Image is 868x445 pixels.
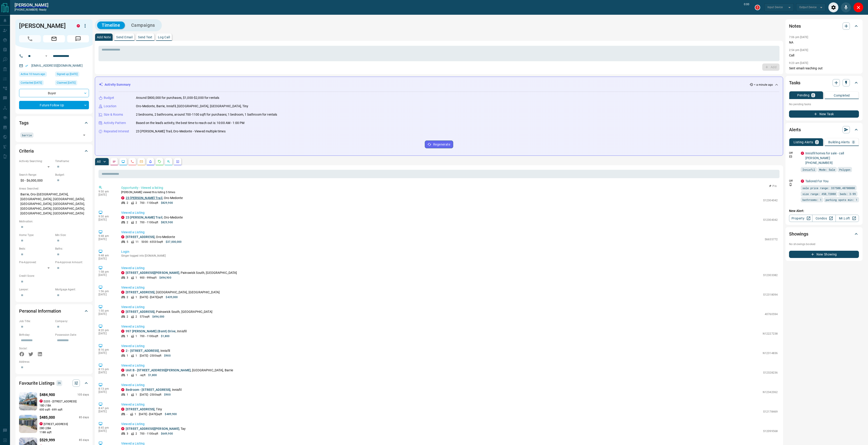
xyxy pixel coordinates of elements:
[81,132,87,138] button: Open
[839,167,850,172] span: Polygon
[98,429,114,433] p: [DATE]
[754,83,773,87] p: < a minute ago
[15,2,48,8] a: [PERSON_NAME]
[104,121,126,125] p: Activity Pattern
[135,373,137,377] p: 1
[789,101,859,108] p: No pending tasks
[152,315,164,319] p: $494,000
[765,312,778,316] p: 40760594
[841,2,851,12] div: Mute
[794,141,813,144] p: Listing Alerts
[136,121,244,125] p: Based on the lead's activity, the best time to reach out is: 10:00 AM - 1:00 PM
[19,159,53,163] p: Actively Searching:
[801,152,804,155] div: property.ca
[121,216,124,219] div: property.ca
[826,197,857,202] span: parking spots min: 1
[55,247,89,251] p: Baths:
[98,426,114,429] p: 8:45 pm
[127,412,127,416] p: -
[25,64,28,67] svg: Email Verified
[104,112,123,117] p: Size & Rooms
[126,309,212,314] p: , Painswick South, [GEOGRAPHIC_DATA]
[98,309,114,312] p: 1:50 pm
[19,287,53,292] p: Lawyer:
[116,36,133,39] p: Send Email
[127,373,128,377] p: 1
[126,235,175,239] p: , Oro-Medonte
[105,82,130,87] p: Activity Summary
[840,192,856,196] span: beds: 3-99
[121,383,778,387] p: Viewed a Listing
[77,393,89,397] p: 105 days
[21,80,42,85] span: Contacted [DATE]
[148,373,157,377] p: $1,800
[98,348,114,351] p: 8:16 pm
[21,72,45,76] span: Active 10 hours ago
[97,22,125,29] button: Timeline
[121,210,778,215] p: Viewed a Listing
[766,184,779,188] button: Pin
[19,187,89,191] p: Areas Searched:
[98,390,114,394] p: [DATE]
[44,399,77,404] p: D205 - [STREET_ADDRESS]
[135,220,137,224] p: 2
[802,192,836,196] span: size range: 450,72088
[79,416,89,419] p: 85 days
[161,201,173,205] p: $829,900
[789,66,859,71] p: Sent email reaching out
[789,126,801,133] h2: Alerts
[141,240,163,244] p: 5000 - 65535 sqft
[126,329,176,333] a: 997 [PERSON_NAME] (Bsmt) Drive
[19,233,53,237] p: Home Type:
[43,35,65,42] span: Email
[763,273,778,277] p: S12303382
[127,393,128,397] p: 1
[789,215,812,222] a: Property
[121,285,778,290] p: Viewed a Listing
[19,306,89,316] div: Personal Information
[126,271,179,275] a: [STREET_ADDRESS][PERSON_NAME]
[99,80,779,89] div: Activity Summary< a minute ago
[55,159,89,163] p: Timeframe:
[16,392,40,410] img: Favourited listing
[161,334,170,338] p: $1,800
[121,310,124,313] div: property.ca
[140,354,161,358] p: [DATE] - 2500 sqft
[121,190,778,194] p: [PERSON_NAME] viewed this listing 5 times
[136,112,277,117] p: 2 bedrooms, 2 bathrooms, around 700-1100 sqft for purchases; 1 bedroom, 1 bathroom for rentals
[140,160,143,163] svg: Emails
[166,295,178,299] p: $439,000
[853,141,854,144] p: 0
[97,36,111,39] p: Add Note
[121,291,124,294] div: property.ca
[140,201,158,205] p: 700 - 1100 sqft
[121,363,778,368] p: Viewed a Listing
[15,8,48,12] p: [PHONE_NUMBER] -
[140,295,163,299] p: [DATE] - [DATE] sqft
[127,334,128,338] p: 1
[853,2,863,12] div: Close
[121,271,124,274] div: property.ca
[121,185,778,190] p: Opportunity - Viewed a listing
[127,201,128,205] p: 2
[140,432,158,436] p: 700 - 1100 sqft
[121,408,124,411] div: property.ca
[121,402,778,407] p: Viewed a Listing
[805,151,844,165] a: Innisfil homes for sale - call [PERSON_NAME] [PHONE_NUMBER]
[167,160,170,163] svg: Opportunities
[164,354,170,358] p: $900
[802,197,821,202] span: bathrooms: 1
[126,368,191,372] a: Unit B - [STREET_ADDRESS][PERSON_NAME]
[834,94,850,97] p: Completed
[816,141,818,144] p: 2
[126,368,233,373] p: , [GEOGRAPHIC_DATA], Barrie
[176,160,180,163] svg: Agent Actions
[127,354,128,358] p: 1
[98,407,114,410] p: 8:47 pm
[98,238,114,241] p: [DATE]
[104,95,114,100] p: Budget
[44,53,49,59] button: Open
[127,240,128,244] p: 5
[55,287,89,292] p: Mortgage Agent:
[98,273,114,277] p: [DATE]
